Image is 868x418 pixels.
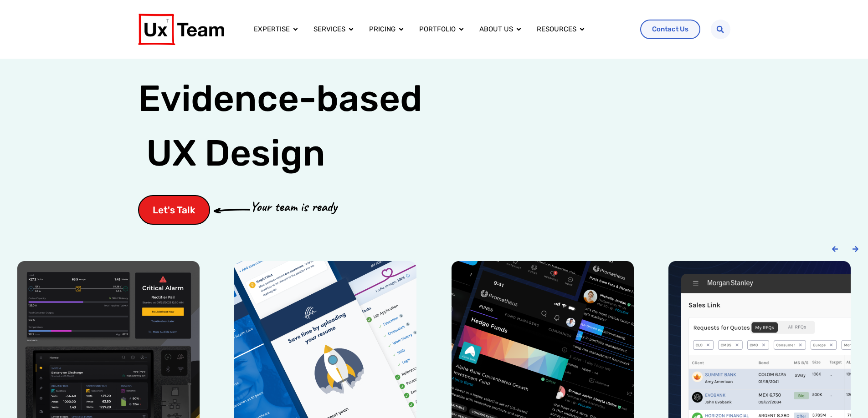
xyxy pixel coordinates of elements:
nav: Menu [247,20,633,38]
span: Let's Talk [153,205,195,215]
div: Previous slide [832,246,838,252]
a: Pricing [369,24,395,35]
a: Expertise [254,24,290,35]
div: Menu Toggle [247,20,633,38]
a: About us [479,24,513,35]
img: UX Team Logo [138,14,224,45]
a: Portfolio [419,24,456,35]
img: arrow-cta [214,207,250,213]
a: Resources [537,24,576,35]
div: Search [711,20,730,39]
div: Next slide [852,246,859,252]
h1: Evidence-based [138,71,422,181]
p: Your team is ready [250,196,337,217]
span: UX Design [146,131,325,176]
a: Let's Talk [138,195,210,225]
span: Contact Us [652,26,688,33]
a: Services [313,24,345,35]
a: Contact Us [640,20,700,39]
